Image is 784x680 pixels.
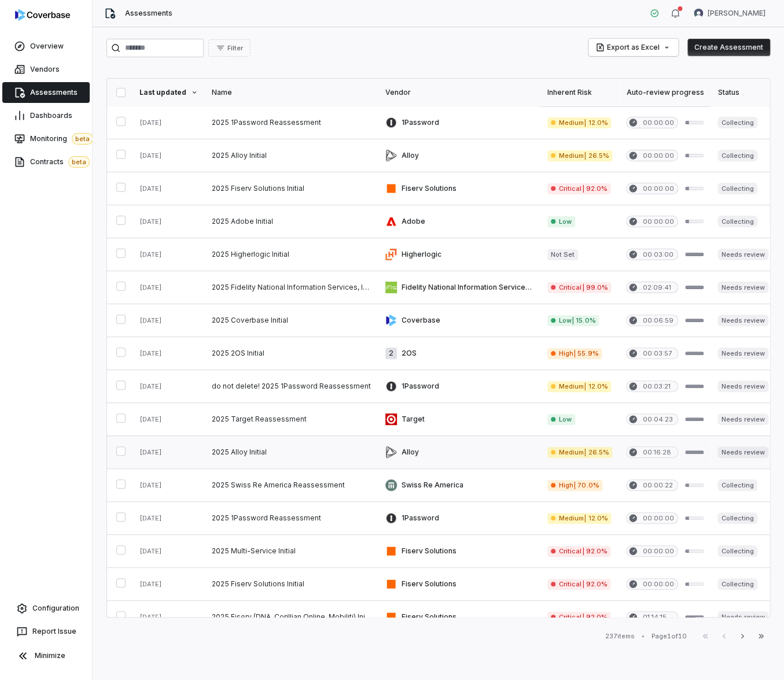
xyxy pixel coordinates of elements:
a: Assessments [2,82,90,103]
span: Vendors [30,65,60,74]
img: David Gold avatar [694,9,703,18]
span: Configuration [32,604,79,613]
button: Export as Excel [588,39,678,56]
span: Minimize [35,651,65,660]
span: Dashboards [30,111,72,120]
div: • [642,632,645,640]
a: Overview [2,36,90,57]
button: David Gold avatar[PERSON_NAME] [687,5,772,22]
div: Last updated [139,88,198,97]
div: Auto-review progress [626,88,704,97]
a: Contractsbeta [2,151,90,172]
img: logo-D7KZi-bG.svg [15,9,70,21]
a: Configuration [5,598,87,619]
span: beta [72,133,93,145]
span: Overview [30,42,64,51]
span: [PERSON_NAME] [708,9,765,18]
div: Name [212,88,371,97]
button: Create Assessment [687,39,770,56]
button: Filter [208,39,251,57]
button: Minimize [5,644,87,667]
div: Inherent Risk [547,88,612,97]
span: Monitoring [30,133,93,145]
a: Vendors [2,59,90,80]
span: Filter [227,44,243,53]
div: Status [717,88,768,97]
span: Contracts [30,156,90,168]
div: Page 1 of 10 [652,632,687,641]
span: Assessments [30,88,78,97]
div: Vendor [385,88,533,97]
span: Report Issue [32,627,76,636]
span: beta [68,156,90,168]
button: Report Issue [5,621,87,642]
a: Monitoringbeta [2,128,90,149]
a: Dashboards [2,105,90,126]
span: Assessments [125,9,172,18]
div: 237 items [605,632,635,641]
